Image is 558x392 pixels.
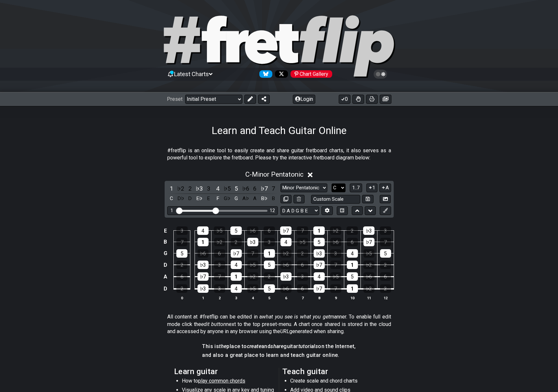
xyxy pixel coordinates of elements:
div: toggle pitch class [241,194,250,203]
div: toggle scale degree [223,184,231,193]
div: toggle pitch class [213,194,222,203]
em: create [247,343,261,349]
div: 3 [214,284,225,293]
div: 5 [347,272,358,281]
span: Toggle light / dark theme [377,71,384,77]
div: toggle scale degree [260,184,268,193]
div: 3 [297,272,308,281]
div: 2 [176,284,187,293]
div: 1 [347,284,358,293]
td: G [161,248,169,259]
div: 7 [297,226,308,235]
div: 4 [197,226,209,235]
div: 2 [176,261,187,269]
div: ♭2 [363,261,374,269]
th: 12 [377,294,394,301]
div: toggle scale degree [186,184,194,193]
button: Create image [380,95,391,104]
div: 1 [313,226,325,235]
div: 7 [176,238,187,246]
button: First click edit preset to enable marker editing [380,206,391,215]
span: play common chords [198,378,245,384]
div: 6 [297,261,308,269]
button: Login [293,95,315,104]
div: ♭5 [297,238,308,246]
div: toggle pitch class [186,194,194,203]
div: 4 [231,284,242,293]
button: 0 [339,95,350,104]
div: toggle pitch class [251,194,259,203]
select: Tonic/Root [332,183,346,192]
div: toggle scale degree [213,184,222,193]
em: share [270,343,283,349]
a: Follow #fretflip at X [272,70,288,78]
th: 2 [211,294,228,301]
button: Move up [352,206,363,215]
em: the [219,343,226,349]
span: Preset [167,96,183,102]
div: 1 [197,238,209,246]
div: toggle pitch class [269,194,278,203]
div: toggle scale degree [167,184,176,193]
div: ♭6 [363,272,374,281]
div: toggle pitch class [195,194,203,203]
h1: Learn and Teach Guitar Online [211,124,347,137]
button: Delete [293,195,305,204]
em: URL [280,328,289,334]
div: 4 [231,261,242,269]
div: 7 [380,238,391,246]
div: ♭6 [330,238,341,246]
div: 6 [297,284,308,293]
div: ♭2 [363,284,374,293]
em: what you see is what you get [262,314,330,320]
div: 2 [297,249,308,258]
div: 7 [330,284,341,293]
div: 3 [264,238,275,246]
em: edit button [201,321,226,327]
div: 2 [231,238,242,246]
p: #fretflip is an online tool to easily create and share guitar fretboard charts, it also serves as... [167,147,391,162]
div: 1 [347,261,358,269]
button: Create Image [380,195,391,204]
div: ♭7 [197,272,209,281]
div: toggle pitch class [167,194,176,203]
div: 6 [380,272,391,281]
button: Print [366,95,378,104]
button: Copy [280,195,292,204]
div: ♭5 [330,272,341,281]
div: 2 [264,272,275,281]
button: 1 [366,183,377,192]
span: Latest Charts [174,71,209,77]
div: 3 [380,226,391,235]
span: 1..7 [352,185,360,191]
div: 7 [330,261,341,269]
div: 2 [380,284,391,293]
select: Preset [185,95,242,104]
div: ♭6 [197,249,209,258]
div: ♭2 [214,238,225,246]
div: 3 [330,249,341,258]
td: D [161,282,169,295]
th: 3 [228,294,244,301]
button: Store user defined scale [362,195,373,204]
li: How to [182,377,275,386]
h2: Teach guitar [282,368,384,375]
div: ♭5 [214,226,225,235]
th: 0 [174,294,190,301]
th: 5 [261,294,278,301]
li: Create scale and chord charts [290,377,383,386]
div: ♭5 [363,249,374,258]
span: C - Minor Pentatonic [245,170,304,178]
button: 1..7 [350,183,362,192]
button: Edit Preset [244,95,256,104]
div: 3 [214,261,225,269]
div: toggle scale degree [176,184,185,193]
th: 11 [361,294,377,301]
td: B [161,236,169,248]
div: 1 [170,208,173,213]
td: A [161,271,169,283]
div: toggle pitch class [204,194,213,203]
th: 8 [311,294,327,301]
div: toggle pitch class [223,194,231,203]
div: 6 [264,226,275,235]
